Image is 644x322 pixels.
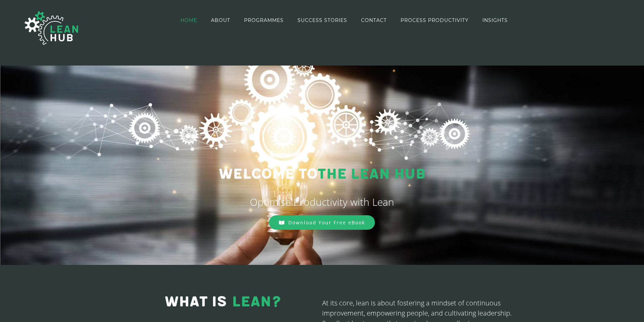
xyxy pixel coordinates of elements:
[297,1,347,40] a: SUCCESS STORIES
[18,4,85,52] img: The Lean Hub | Optimising productivity with Lean Logo
[288,219,365,226] span: Download Your Free eBook
[244,18,284,23] span: PROGRAMMES
[211,1,230,40] a: ABOUT
[181,18,197,23] span: HOME
[361,1,387,40] a: CONTACT
[244,1,284,40] a: PROGRAMMES
[361,18,387,23] span: CONTACT
[401,18,469,23] span: PROCESS PRODUCTIVITY
[219,166,317,183] span: Welcome to
[482,18,508,23] span: INSIGHTS
[401,1,469,40] a: PROCESS PRODUCTIVITY
[482,1,508,40] a: INSIGHTS
[297,18,347,23] span: SUCCESS STORIES
[211,18,230,23] span: ABOUT
[232,293,282,311] span: LEAN?
[181,1,197,40] a: HOME
[250,195,394,209] span: Optimise Productivity with Lean
[165,293,226,311] span: WHAT IS
[181,1,508,40] nav: Main Menu
[317,166,425,183] span: THE LEAN HUB
[269,215,375,230] a: Download Your Free eBook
